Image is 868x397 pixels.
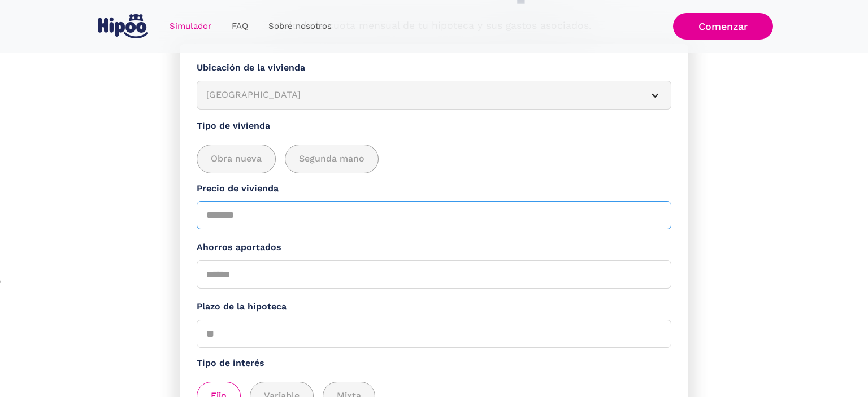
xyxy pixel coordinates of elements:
[197,145,671,173] div: add_description_here
[159,16,222,38] a: Simulador
[258,16,342,38] a: Sobre nosotros
[197,356,671,370] label: Tipo de interés
[197,119,671,133] label: Tipo de vivienda
[197,81,671,110] article: [GEOGRAPHIC_DATA]
[222,16,258,38] a: FAQ
[197,300,671,314] label: Plazo de la hipoteca
[197,241,671,255] label: Ahorros aportados
[206,88,635,102] div: [GEOGRAPHIC_DATA]
[197,182,671,196] label: Precio de vivienda
[95,10,150,43] a: home
[211,152,262,166] span: Obra nueva
[673,14,773,40] a: Comenzar
[299,152,364,166] span: Segunda mano
[197,61,671,75] label: Ubicación de la vivienda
